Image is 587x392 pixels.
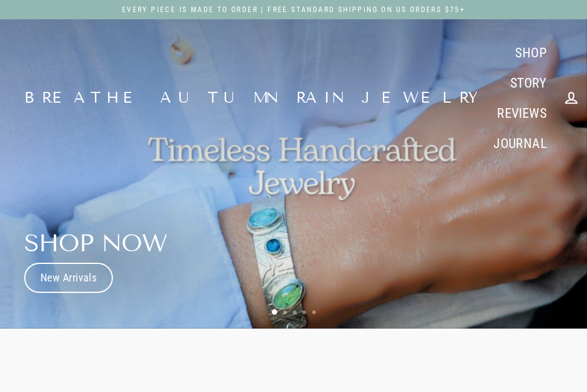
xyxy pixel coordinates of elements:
a: New Arrivals [24,263,113,293]
a: STORY [501,68,556,98]
h2: Shop Now [24,231,167,255]
a: JOURNAL [484,129,556,159]
li: Page dot 4 [303,310,306,314]
div: Primary [484,37,556,159]
a: SHOP [506,37,556,68]
a: Breathe Autumn Rain Jewelry [24,91,484,106]
li: Page dot 5 [312,310,316,314]
li: Page dot 2 [283,310,287,314]
a: REVIEWS [488,98,556,128]
li: Page dot 3 [293,310,297,314]
li: Page dot 1 [272,309,277,315]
